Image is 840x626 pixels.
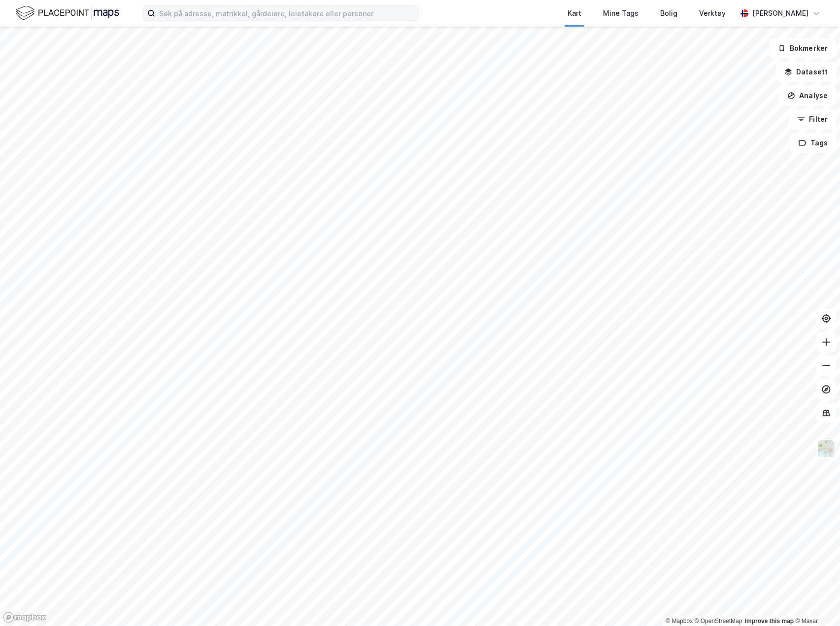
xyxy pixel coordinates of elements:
[817,439,836,458] img: Z
[16,4,119,22] img: logo.f888ab2527a4732fd821a326f86c7f29.svg
[3,612,46,623] a: Mapbox homepage
[666,618,693,625] a: Mapbox
[568,7,581,19] div: Kart
[745,618,794,625] a: Improve this map
[695,618,742,625] a: OpenStreetMap
[791,579,840,626] iframe: Chat Widget
[779,86,836,105] button: Analyse
[789,109,836,129] button: Filter
[603,7,638,19] div: Mine Tags
[790,133,836,153] button: Tags
[752,7,808,19] div: [PERSON_NAME]
[155,6,418,21] input: Søk på adresse, matrikkel, gårdeiere, leietakere eller personer
[770,38,836,58] button: Bokmerker
[699,7,726,19] div: Verktøy
[660,7,677,19] div: Bolig
[776,62,836,82] button: Datasett
[791,579,840,626] div: Kontrollprogram for chat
